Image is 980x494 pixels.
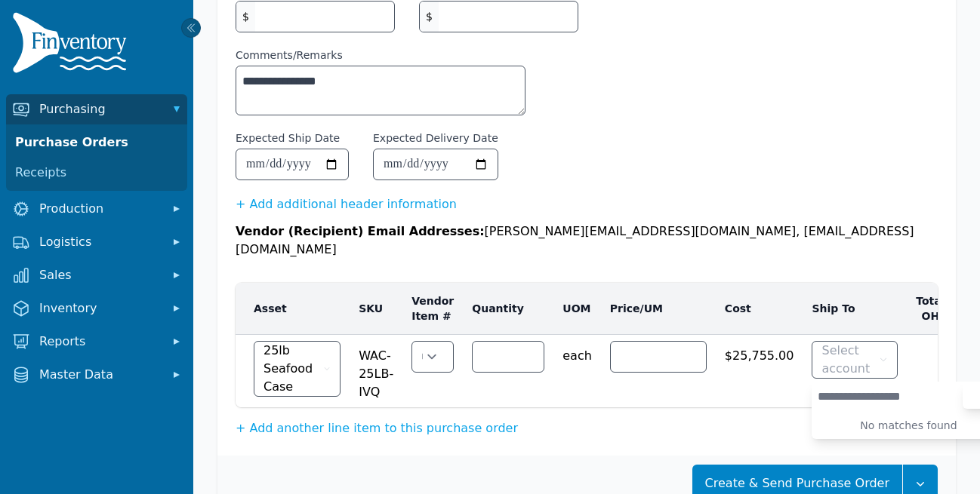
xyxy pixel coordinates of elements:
[39,333,160,351] span: Reports
[9,158,184,188] a: Receipts
[39,233,160,251] span: Logistics
[39,200,160,218] span: Production
[39,266,160,284] span: Sales
[6,194,187,224] button: Production
[263,342,320,396] span: 25lb Seafood Case
[803,283,907,335] th: Ship To
[821,342,876,378] span: Select account
[725,341,794,365] span: $25,755.00
[6,293,187,324] button: Inventory
[236,195,457,213] button: + Add additional header information
[812,341,898,379] button: Select account
[6,94,187,124] button: Purchasing
[402,283,463,335] th: Vendor Item #
[463,283,553,335] th: Quantity
[254,341,341,397] button: 25lb Seafood Case
[236,48,525,63] label: Comments/Remarks
[39,366,160,384] span: Master Data
[6,227,187,257] button: Logistics
[236,283,350,335] th: Asset
[236,130,340,146] label: Expected Ship Date
[6,327,187,357] button: Reports
[907,283,954,335] th: Total OH
[6,260,187,290] button: Sales
[553,283,601,335] th: UOM
[236,2,255,32] span: $
[601,283,716,335] th: Price/UM
[9,127,184,158] a: Purchase Orders
[350,283,402,335] th: SKU
[12,12,133,79] img: Finventory
[420,2,439,32] span: $
[350,335,402,408] td: WAC-25LB-IVQ
[39,100,160,118] span: Purchasing
[6,360,187,390] button: Master Data
[716,283,803,335] th: Cost
[373,130,498,146] label: Expected Delivery Date
[236,224,485,238] span: Vendor (Recipient) Email Addresses:
[39,299,160,318] span: Inventory
[236,224,914,256] span: [PERSON_NAME][EMAIL_ADDRESS][DOMAIN_NAME], [EMAIL_ADDRESS][DOMAIN_NAME]
[562,341,592,365] span: each
[236,419,518,437] button: + Add another line item to this purchase order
